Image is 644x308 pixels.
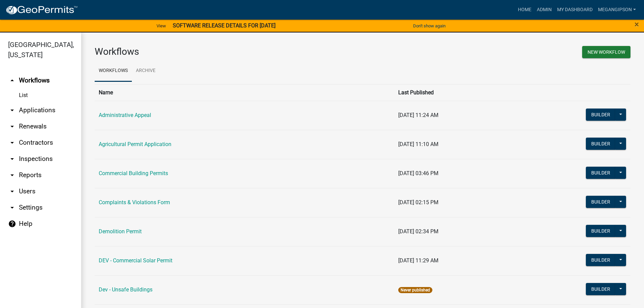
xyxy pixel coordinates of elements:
a: View [154,20,169,31]
i: arrow_drop_down [8,155,16,163]
a: Archive [132,60,160,82]
i: arrow_drop_up [8,76,16,85]
th: Name [95,84,394,101]
i: arrow_drop_down [8,171,16,179]
span: × [635,20,639,29]
a: Admin [534,3,554,16]
span: [DATE] 11:29 AM [398,257,438,264]
i: arrow_drop_down [8,204,16,212]
button: Don't show again [410,20,448,31]
a: megangipson [595,3,639,16]
button: Builder [586,138,616,150]
i: arrow_drop_down [8,139,16,147]
button: Builder [586,167,616,179]
button: New Workflow [582,46,630,58]
span: [DATE] 11:10 AM [398,141,438,147]
a: Administrative Appeal [99,112,151,118]
button: Builder [586,254,616,266]
strong: SOFTWARE RELEASE DETAILS FOR [DATE] [173,22,276,29]
a: Home [515,3,534,16]
a: My Dashboard [554,3,595,16]
a: Workflows [95,60,132,82]
th: Last Published [394,84,511,101]
span: [DATE] 03:46 PM [398,170,438,176]
button: Close [635,20,639,28]
a: Complaints & Violations Form [99,199,170,206]
button: Builder [586,283,616,295]
i: arrow_drop_down [8,106,16,114]
span: [DATE] 02:15 PM [398,199,438,206]
a: Demolition Permit [99,228,142,235]
span: [DATE] 11:24 AM [398,112,438,118]
span: Never published [398,287,432,293]
a: Commercial Building Permits [99,170,168,176]
a: Dev - Unsafe Buildings [99,286,152,293]
button: Builder [586,109,616,121]
a: DEV - Commercial Solar Permit [99,257,172,264]
button: Builder [586,196,616,208]
h3: Workflows [95,46,358,57]
span: [DATE] 02:34 PM [398,228,438,235]
button: Builder [586,225,616,237]
i: help [8,220,16,228]
a: Agricultural Permit Application [99,141,171,147]
i: arrow_drop_down [8,187,16,195]
i: arrow_drop_down [8,122,16,131]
